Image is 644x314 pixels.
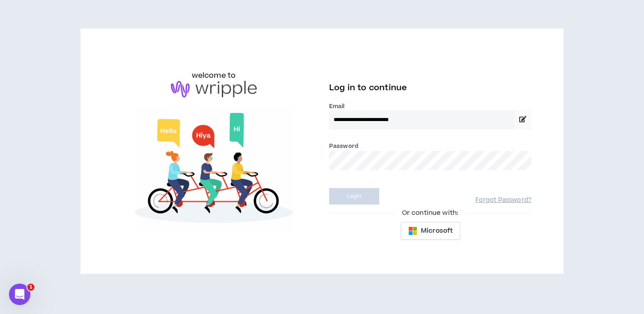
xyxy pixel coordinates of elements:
a: Forgot Password? [475,196,531,205]
label: Password [329,142,358,150]
button: Login [329,188,379,205]
img: Welcome to Wripple [113,106,315,232]
button: Microsoft [401,222,460,240]
span: Log in to continue [329,82,407,93]
label: Email [329,102,531,110]
span: 1 [27,284,34,291]
iframe: Intercom live chat [9,284,30,305]
span: Microsoft [421,226,453,236]
img: logo-brand.png [171,81,257,98]
h6: welcome to [192,70,236,81]
span: Or continue with: [396,208,465,218]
